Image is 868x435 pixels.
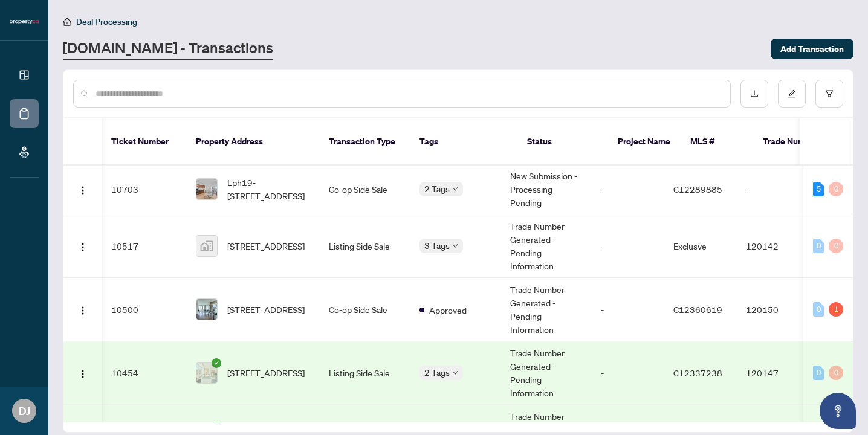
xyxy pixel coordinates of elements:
[63,38,273,60] a: [DOMAIN_NAME] - Transactions
[591,214,664,278] td: -
[813,302,824,317] div: 0
[78,369,88,379] img: Logo
[736,214,821,278] td: 120142
[736,164,821,214] td: -
[740,80,768,108] button: download
[102,214,186,278] td: 10517
[591,341,664,405] td: -
[196,179,217,199] img: thumbnail-img
[815,80,843,108] button: filter
[19,402,30,419] span: DJ
[63,18,71,26] span: home
[681,118,753,166] th: MLS #
[73,300,92,319] button: Logo
[424,239,450,253] span: 3 Tags
[820,393,856,429] button: Open asap
[196,362,217,383] img: thumbnail-img
[829,182,843,196] div: 0
[673,367,722,378] span: C12337238
[736,278,821,341] td: 120150
[102,164,186,214] td: 10703
[10,18,39,25] img: logo
[73,179,92,199] button: Logo
[771,39,853,59] button: Add Transaction
[753,118,838,166] th: Trade Number
[102,341,186,405] td: 10454
[227,176,309,202] span: Lph19-[STREET_ADDRESS]
[829,366,843,380] div: 0
[750,89,759,98] span: download
[73,363,92,382] button: Logo
[424,366,450,379] span: 2 Tags
[102,118,186,166] th: Ticket Number
[591,164,664,214] td: -
[452,186,458,192] span: down
[429,303,467,317] span: Approved
[500,341,591,405] td: Trade Number Generated - Pending Information
[227,366,305,379] span: [STREET_ADDRESS]
[319,164,410,214] td: Co-op Side Sale
[500,278,591,341] td: Trade Number Generated - Pending Information
[212,422,221,431] span: check-circle
[829,239,843,253] div: 0
[227,303,305,316] span: [STREET_ADDRESS]
[788,89,796,98] span: edit
[227,239,305,253] span: [STREET_ADDRESS]
[813,366,824,380] div: 0
[319,341,410,405] td: Listing Side Sale
[825,89,834,98] span: filter
[410,118,517,166] th: Tags
[673,184,722,195] span: C12289885
[608,118,681,166] th: Project Name
[78,242,88,252] img: Logo
[102,278,186,341] td: 10500
[78,185,88,195] img: Logo
[212,358,221,368] span: check-circle
[73,236,92,256] button: Logo
[319,278,410,341] td: Co-op Side Sale
[778,80,806,108] button: edit
[517,118,608,166] th: Status
[319,214,410,278] td: Listing Side Sale
[780,39,844,59] span: Add Transaction
[452,370,458,376] span: down
[76,16,137,27] span: Deal Processing
[452,243,458,249] span: down
[829,302,843,317] div: 1
[424,182,450,196] span: 2 Tags
[500,164,591,214] td: New Submission - Processing Pending
[736,341,821,405] td: 120147
[500,214,591,278] td: Trade Number Generated - Pending Information
[813,239,824,253] div: 0
[186,118,319,166] th: Property Address
[673,240,707,251] span: Exclusve
[196,299,217,320] img: thumbnail-img
[591,278,664,341] td: -
[813,182,824,196] div: 5
[319,118,410,166] th: Transaction Type
[673,304,722,315] span: C12360619
[196,236,217,256] img: thumbnail-img
[78,306,88,315] img: Logo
